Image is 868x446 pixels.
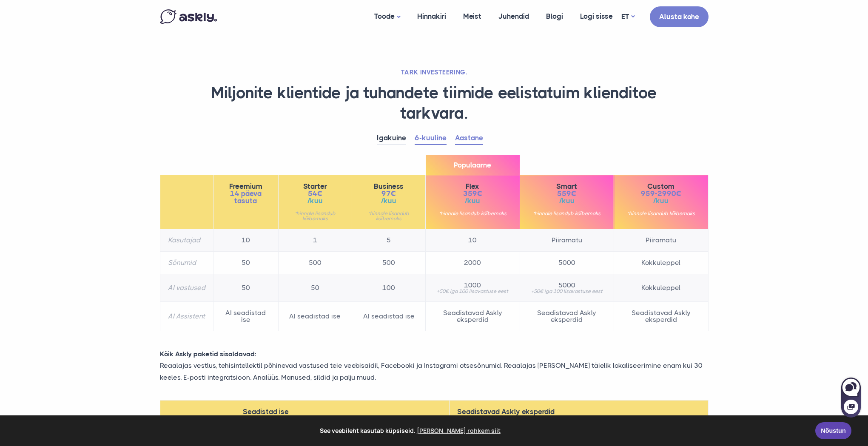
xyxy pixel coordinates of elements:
[360,197,418,205] span: /kuu
[416,424,502,437] a: learn more about cookies
[352,302,426,331] td: AI seadistad ise
[286,190,344,197] span: 54€
[160,350,256,358] strong: Kõik Askly paketid sisaldavad:
[377,132,406,145] a: Igakuine
[160,229,213,252] th: Kasutajad
[286,183,344,190] span: Starter
[528,282,606,289] span: 5000
[528,190,606,197] span: 559€
[433,197,512,205] span: /kuu
[614,252,708,274] td: Kokkuleppel
[621,11,635,23] a: ET
[520,252,614,274] td: 5000
[352,252,426,274] td: 500
[433,282,512,289] span: 1000
[614,229,708,252] td: Piiramatu
[520,302,614,331] td: Seadistavad Askly eksperdid
[286,211,344,221] small: *hinnale lisandub käibemaks
[160,252,213,274] th: Sõnumid
[433,211,512,216] small: *hinnale lisandub käibemaks
[528,289,606,294] small: +50€ iga 100 lisavastuse eest
[622,284,700,291] span: Kokkuleppel
[426,155,519,175] span: Populaarne
[213,274,278,302] td: 50
[426,252,520,274] td: 2000
[286,197,344,205] span: /kuu
[433,183,512,190] span: Flex
[160,83,709,123] h1: Miljonite klientide ja tuhandete tiimide eelistatuim klienditoe tarkvara.
[528,183,606,190] span: Smart
[221,183,270,190] span: Freemium
[433,289,512,294] small: +50€ iga 100 lisavastuse eest
[352,274,426,302] td: 100
[528,197,606,205] span: /kuu
[528,211,606,216] small: *hinnale lisandub käibemaks
[840,376,862,418] iframe: Askly chat
[622,190,700,197] span: 959-2990€
[154,360,715,383] p: Reaalajas vestlus, tehisintellektil põhinevad vastused teie veebisaidil, Facebooki ja Instagrami ...
[160,9,217,24] img: Askly
[213,229,278,252] td: 10
[160,274,213,302] th: AI vastused
[426,229,520,252] td: 10
[622,211,700,216] small: *hinnale lisandub käibemaks
[160,302,213,331] th: AI Assistent
[360,211,418,221] small: *hinnale lisandub käibemaks
[213,252,278,274] td: 50
[815,422,851,439] a: Nõustun
[278,229,352,252] td: 1
[450,400,708,423] th: Seadistavad Askly eksperdid
[278,252,352,274] td: 500
[622,197,700,205] span: /kuu
[360,190,418,197] span: 97€
[160,68,709,77] h2: TARK INVESTEERING.
[622,183,700,190] span: Custom
[614,302,708,331] td: Seadistavad Askly eksperdid
[213,302,278,331] td: AI seadistad ise
[360,183,418,190] span: Business
[278,302,352,331] td: AI seadistad ise
[221,190,270,205] span: 14 päeva tasuta
[12,424,809,437] span: See veebileht kasutab küpsiseid.
[235,400,450,423] th: Seadistad ise
[415,132,447,145] a: 6-kuuline
[455,132,483,145] a: Aastane
[352,229,426,252] td: 5
[278,274,352,302] td: 50
[650,6,709,27] a: Alusta kohe
[433,190,512,197] span: 359€
[520,229,614,252] td: Piiramatu
[426,302,520,331] td: Seadistavad Askly eksperdid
